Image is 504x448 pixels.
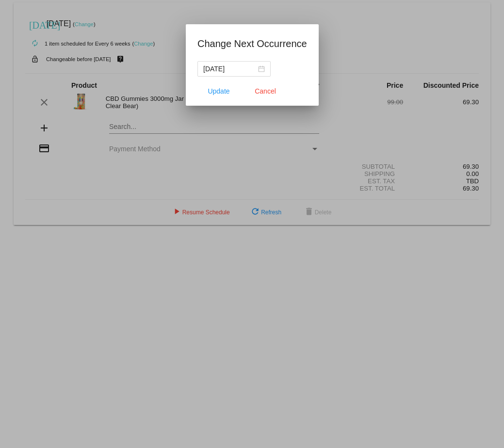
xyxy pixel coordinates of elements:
span: Update [208,87,229,95]
input: Select date [203,64,256,74]
button: Close dialog [244,82,287,100]
button: Update [197,82,240,100]
h1: Change Next Occurrence [197,36,307,51]
span: Cancel [255,87,276,95]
